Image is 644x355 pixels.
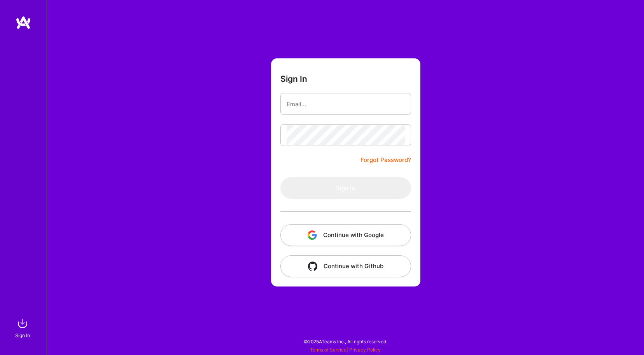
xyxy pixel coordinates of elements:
[360,155,411,165] a: Forgot Password?
[16,316,30,339] a: sign inSign In
[280,255,411,277] button: Continue with Github
[349,347,381,353] a: Privacy Policy
[16,16,31,30] img: logo
[310,347,346,353] a: Terms of Service
[310,347,381,353] span: |
[280,177,411,199] button: Sign In
[15,331,30,339] div: Sign In
[280,74,307,84] h3: Sign In
[287,94,405,114] input: Email...
[308,262,317,271] img: icon
[15,316,30,331] img: sign in
[47,332,644,351] div: © 2025 ATeams Inc., All rights reserved.
[308,230,317,240] img: icon
[280,224,411,246] button: Continue with Google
